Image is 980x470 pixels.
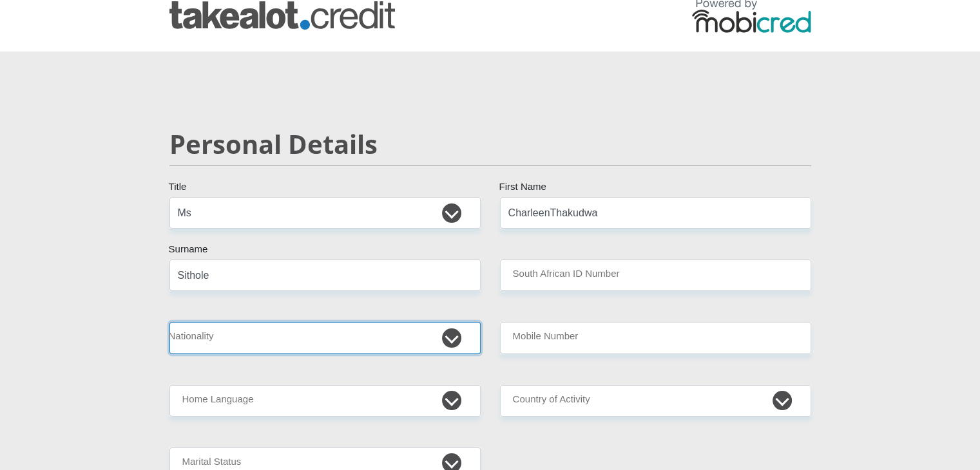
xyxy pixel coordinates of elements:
img: takealot_credit logo [169,1,395,30]
input: ID Number [500,259,811,291]
input: Surname [169,259,481,291]
input: Contact Number [500,322,811,353]
h2: Personal Details [169,129,811,160]
input: First Name [500,197,811,229]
